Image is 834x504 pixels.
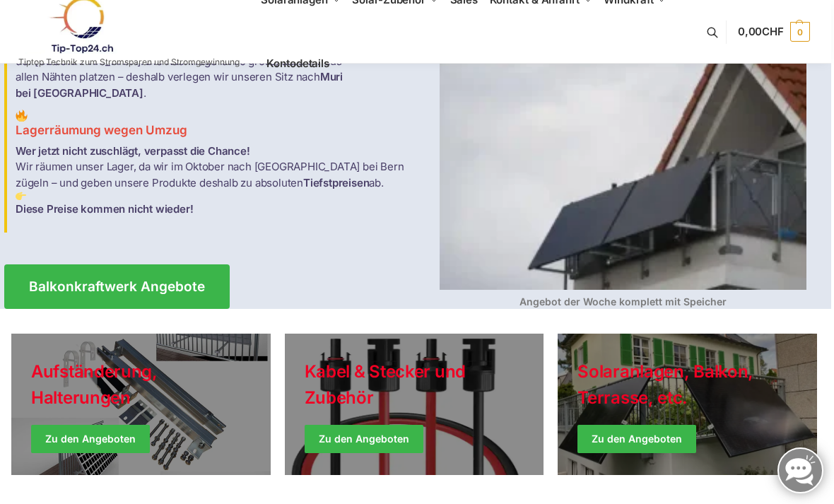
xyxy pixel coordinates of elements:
strong: Muri bei [GEOGRAPHIC_DATA] [16,70,343,100]
a: Holiday Style [285,334,544,475]
span: Kontodetails [266,57,329,70]
strong: Angebot der Woche komplett mit Speicher [519,295,727,307]
strong: Wer jetzt nicht zuschlägt, verpasst die Chance! [16,144,250,158]
strong: Diese Preise kommen nicht wieder! [16,202,193,216]
a: Holiday Style [11,334,271,475]
span: CHF [762,25,784,38]
span: 0 [790,22,810,42]
span: Balkonkraftwerk Angebote [29,280,205,293]
a: Winter Jackets [558,334,817,475]
p: Wir sind in der [GEOGRAPHIC_DATA]. Die Nachfrage ist so gross, dass wir aus allen Nähten platzen ... [16,37,406,101]
span: 0,00 [738,25,784,38]
p: Wir räumen unser Lager, da wir im Oktober nach [GEOGRAPHIC_DATA] bei Bern zügeln – und geben unse... [16,143,406,218]
a: Balkonkraftwerk Angebote [4,264,230,309]
h3: Lagerräumung wegen Umzug [16,110,406,139]
img: Balkon-Terrassen-Kraftwerke 3 [16,191,26,201]
a: Kontodetails [261,32,335,95]
p: Tiptop Technik zum Stromsparen und Stromgewinnung [18,58,240,66]
strong: Tiefstpreisen [303,176,369,189]
a: 0,00CHF 0 [738,11,810,53]
img: Balkon-Terrassen-Kraftwerke 2 [16,110,28,122]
